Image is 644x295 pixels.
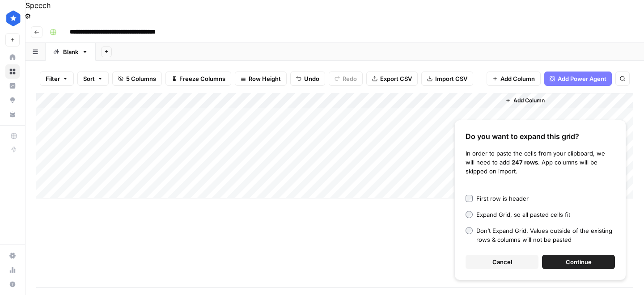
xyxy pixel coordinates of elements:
input: First row is header [466,195,473,202]
span: Continue [566,257,592,266]
span: Add Column [500,74,535,83]
span: Freeze Columns [179,74,225,83]
a: Home [5,50,20,64]
button: Help + Support [5,277,20,291]
button: Undo [290,72,325,86]
button: Continue [542,255,615,269]
button: Add Column [502,95,548,106]
button: Row Height [235,72,287,86]
span: Redo [343,74,357,83]
span: Export CSV [380,74,412,83]
span: Add Power Agent [558,74,606,83]
button: Filter [40,72,74,86]
span: Import CSV [435,74,467,83]
div: In order to paste the cells from your clipboard, we will need to add . App columns will be skippe... [466,149,615,176]
span: Row Height [249,74,281,83]
a: Insights [5,79,20,93]
button: Cancel [466,255,538,269]
div: Blank [63,47,78,56]
button: Redo [329,72,363,86]
span: Sort [83,74,95,83]
input: Expand Grid, so all pasted cells fit [466,211,473,218]
div: Expand Grid, so all pasted cells fit [476,210,570,219]
b: 247 rows [512,159,538,166]
span: Filter [46,74,60,83]
div: Do you want to expand this grid? [466,131,615,142]
button: Settings [25,11,31,21]
img: ConsumerAffairs Logo [5,10,21,26]
button: 5 Columns [112,72,162,86]
span: Cancel [492,257,512,266]
span: Undo [304,74,319,83]
div: Don’t Expand Grid. Values outside of the existing rows & columns will not be pasted [476,226,615,244]
a: Usage [5,263,20,277]
button: Import CSV [421,72,473,86]
button: Export CSV [366,72,418,86]
button: Add Power Agent [544,72,612,86]
div: First row is header [476,194,529,203]
a: Your Data [5,107,20,122]
button: Sort [77,72,109,86]
a: Blank [46,43,96,61]
input: Don’t Expand Grid. Values outside of the existing rows & columns will not be pasted [466,227,473,234]
a: Settings [5,249,20,263]
span: Add Column [513,97,545,105]
a: Opportunities [5,93,20,107]
button: Workspace: ConsumerAffairs [5,7,20,29]
span: 5 Columns [126,74,156,83]
button: Add Column [487,72,541,86]
button: Freeze Columns [165,72,231,86]
a: Browse [5,64,20,79]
